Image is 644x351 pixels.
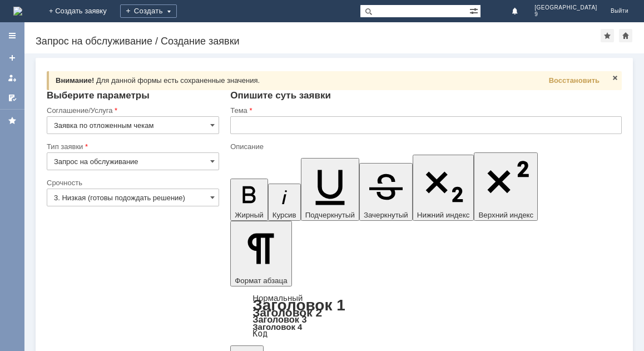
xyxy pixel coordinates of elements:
[273,211,296,219] span: Курсив
[252,296,345,314] a: Заголовок 1
[230,221,291,286] button: Формат абзаца
[417,211,470,219] span: Нижний индекс
[534,11,597,18] span: 9
[478,211,533,219] span: Верхний индекс
[3,49,21,67] a: Создать заявку
[47,107,217,114] div: Соглашение/Услуга
[235,276,287,285] span: Формат абзаца
[549,76,600,85] span: Восстановить
[364,211,408,219] span: Зачеркнутый
[534,4,597,11] span: [GEOGRAPHIC_DATA]
[469,5,480,16] span: Расширенный поиск
[252,306,322,319] a: Заголовок 2
[47,179,217,186] div: Срочность
[120,4,177,18] div: Создать
[601,29,614,42] div: Добавить в избранное
[305,211,355,219] span: Подчеркнутый
[252,293,303,303] a: Нормальный
[13,7,22,16] img: logo
[230,143,620,150] div: Описание
[252,329,267,339] a: Код
[96,76,260,85] span: Для данной формы есть сохраненные значения.
[619,29,632,42] div: Сделать домашней страницей
[474,152,538,221] button: Верхний индекс
[235,211,264,219] span: Жирный
[230,107,620,114] div: Тема
[56,76,94,85] span: Внимание!
[268,184,301,221] button: Курсив
[47,143,217,150] div: Тип заявки
[230,179,268,221] button: Жирный
[252,322,302,332] a: Заголовок 4
[230,294,622,338] div: Формат абзаца
[252,314,306,324] a: Заголовок 3
[611,73,620,82] span: Закрыть
[36,36,601,47] div: Запрос на обслуживание / Создание заявки
[413,155,474,221] button: Нижний индекс
[3,89,21,107] a: Мои согласования
[47,90,150,101] span: Выберите параметры
[359,163,413,221] button: Зачеркнутый
[13,7,22,16] a: Перейти на домашнюю страницу
[301,158,359,221] button: Подчеркнутый
[230,90,331,101] span: Опишите суть заявки
[3,69,21,87] a: Мои заявки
